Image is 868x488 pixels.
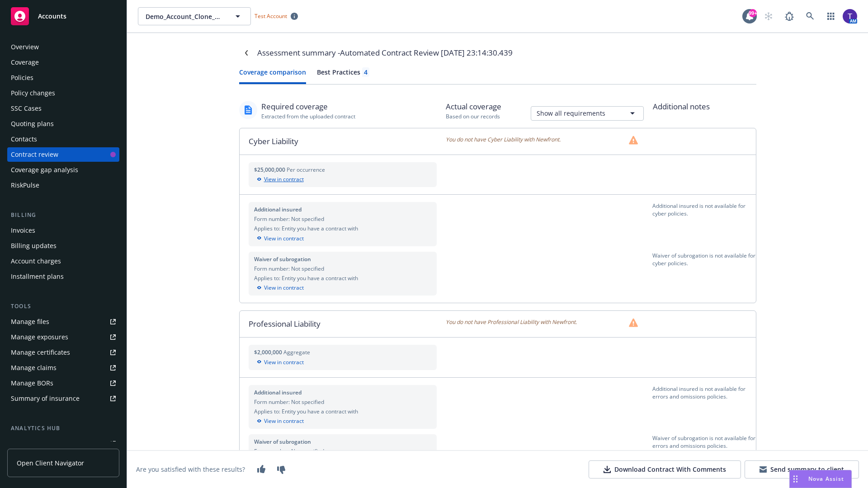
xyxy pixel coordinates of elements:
span: Nova Assist [808,475,844,483]
span: Aggregate [283,348,310,356]
div: Account charges [11,254,61,268]
div: View in contract [254,284,432,292]
div: Policies [11,70,33,85]
div: Coverage [11,55,39,70]
span: $25,000,000 [254,166,287,174]
a: Policy changes [7,86,119,100]
a: Search [801,7,819,25]
div: Applies to: Entity you have a contract with [254,274,432,282]
div: Billing updates [11,239,57,253]
div: RiskPulse [11,178,39,192]
span: You do not have Cyber Liability with Newfront. [446,136,561,145]
a: Policies [7,70,119,85]
a: Installment plans [7,269,119,284]
div: Quoting plans [11,117,54,131]
div: Installment plans [11,269,64,284]
a: Manage exposures [7,330,119,344]
button: Coverage comparison [239,67,306,84]
a: RiskPulse [7,178,119,192]
a: Overview [7,40,119,54]
div: Cyber Liability [240,128,446,155]
div: Assessment summary - Automated Contract Review [DATE] 23:14:30.439 [257,47,513,59]
div: View in contract [254,175,432,183]
a: Manage files [7,314,119,329]
div: Coverage gap analysis [11,163,78,177]
div: Waiver of subrogation [254,438,432,446]
div: Best Practices [317,67,369,77]
div: Waiver of subrogation [254,255,432,263]
div: Form number: Not specified [254,265,432,272]
div: Invoices [11,223,35,238]
div: Manage files [11,314,49,329]
span: Open Client Navigator [17,458,84,468]
span: Per occurrence [287,166,325,174]
div: Overview [11,40,39,54]
div: Loss summary generator [11,436,86,451]
a: Manage certificates [7,345,119,360]
span: Test Account [255,12,287,20]
div: Applies to: Entity you have a contract with [254,408,432,415]
div: Based on our records [446,113,501,120]
span: Accounts [38,13,66,20]
div: Additional insured [254,389,432,396]
button: Download Contract With Comments [589,460,741,479]
div: Are you satisfied with these results? [136,465,245,474]
a: Coverage gap analysis [7,163,119,177]
button: Nova Assist [789,470,852,488]
img: photo [843,9,857,23]
a: Invoices [7,223,119,238]
div: Required coverage [261,101,355,113]
span: Test Account [251,11,302,21]
div: Professional Liability [240,311,446,337]
button: Demo_Account_Clone_QA_CR_Tests_Client [138,7,251,25]
a: Contract review [7,147,119,162]
div: Contacts [11,132,37,146]
div: Billing [7,211,119,220]
div: Manage certificates [11,345,70,360]
div: 4 [364,67,368,77]
div: Form number: Not specified [254,215,432,223]
div: View in contract [254,417,432,425]
a: Navigate back [239,46,254,60]
div: Manage exposures [11,330,68,344]
div: Applies to: Entity you have a contract with [254,225,432,232]
div: View in contract [254,358,432,366]
div: Form number: Not specified [254,447,432,455]
a: Summary of insurance [7,391,119,406]
span: Demo_Account_Clone_QA_CR_Tests_Client [146,12,224,21]
div: Form number: Not specified [254,398,432,406]
a: Start snowing [759,7,778,25]
a: Manage claims [7,361,119,375]
div: Analytics hub [7,424,119,433]
div: Download Contract With Comments [604,465,726,474]
a: Billing updates [7,239,119,253]
span: $2,000,000 [254,348,283,356]
div: 99+ [749,9,757,17]
div: Manage BORs [11,376,53,390]
div: View in contract [254,235,432,243]
div: Send summary to client [759,465,844,474]
a: Contacts [7,132,119,146]
a: Coverage [7,55,119,70]
div: Actual coverage [446,101,501,113]
div: Drag to move [790,470,801,488]
div: Waiver of subrogation is not available for cyber policies. [652,252,755,296]
div: Additional insured is not available for cyber policies. [652,202,755,246]
div: Waiver of subrogation is not available for errors and omissions policies. [652,434,755,478]
div: Summary of insurance [11,391,80,406]
div: Additional insured is not available for errors and omissions policies. [652,385,755,429]
div: Additional insured [254,206,432,213]
a: Report a Bug [780,7,798,25]
div: Tools [7,302,119,311]
div: Manage claims [11,361,57,375]
div: Additional notes [653,101,756,113]
button: Send summary to client [745,460,859,479]
a: SSC Cases [7,101,119,116]
div: Contract review [11,147,58,162]
div: Policy changes [11,86,55,100]
a: Manage BORs [7,376,119,390]
a: Accounts [7,4,119,29]
a: Quoting plans [7,117,119,131]
a: Account charges [7,254,119,268]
